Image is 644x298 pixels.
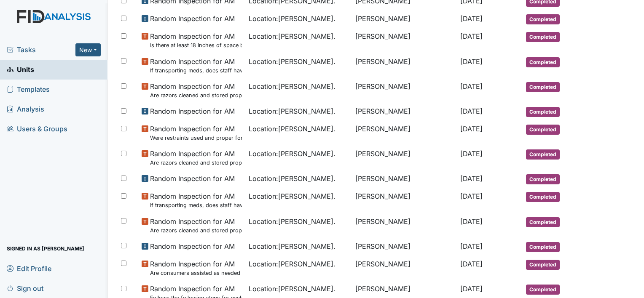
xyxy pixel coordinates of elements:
[460,285,483,293] span: [DATE]
[526,174,560,184] span: Completed
[150,106,235,116] span: Random Inspection for AM
[249,241,335,251] span: Location : [PERSON_NAME].
[249,31,335,41] span: Location : [PERSON_NAME].
[460,14,483,23] span: [DATE]
[249,124,335,134] span: Location : [PERSON_NAME].
[352,255,457,280] td: [PERSON_NAME]
[150,159,242,167] small: Are razors cleaned and stored properly in the hygiene kits?
[150,226,242,234] small: Are razors cleaned and stored properly in the hygiene kits?
[460,149,483,158] span: [DATE]
[352,120,457,145] td: [PERSON_NAME]
[249,259,335,269] span: Location : [PERSON_NAME].
[249,284,335,294] span: Location : [PERSON_NAME].
[7,262,51,275] span: Edit Profile
[460,174,483,183] span: [DATE]
[526,149,560,160] span: Completed
[150,91,242,99] small: Are razors cleaned and stored properly in the hygiene kits?
[150,191,242,209] span: Random Inspection for AM If transporting meds, does staff have MAR?
[526,14,560,24] span: Completed
[75,43,101,56] button: New
[526,125,560,135] span: Completed
[7,45,75,55] a: Tasks
[249,173,335,184] span: Location : [PERSON_NAME].
[7,63,34,76] span: Units
[249,13,335,24] span: Location : [PERSON_NAME].
[526,217,560,227] span: Completed
[526,82,560,92] span: Completed
[526,260,560,270] span: Completed
[249,81,335,91] span: Location : [PERSON_NAME].
[460,217,483,226] span: [DATE]
[150,81,242,99] span: Random Inspection for AM Are razors cleaned and stored properly in the hygiene kits?
[150,269,242,277] small: Are consumers assisted as needed when getting on and off the van?
[460,57,483,66] span: [DATE]
[150,201,242,209] small: If transporting meds, does staff have MAR?
[460,242,483,250] span: [DATE]
[352,170,457,188] td: [PERSON_NAME]
[150,124,242,142] span: Random Inspection for AM Were restraints used and proper forms completed?
[526,32,560,42] span: Completed
[150,259,242,277] span: Random Inspection for AM Are consumers assisted as needed when getting on and off the van?
[249,106,335,116] span: Location : [PERSON_NAME].
[7,103,44,116] span: Analysis
[7,242,84,255] span: Signed in as [PERSON_NAME]
[150,13,235,24] span: Random Inspection for AM
[150,134,242,142] small: Were restraints used and proper forms completed?
[526,192,560,202] span: Completed
[526,242,560,252] span: Completed
[460,260,483,268] span: [DATE]
[460,107,483,115] span: [DATE]
[526,107,560,117] span: Completed
[150,149,242,167] span: Random Inspection for AM Are razors cleaned and stored properly in the hygiene kits?
[249,56,335,67] span: Location : [PERSON_NAME].
[249,191,335,201] span: Location : [PERSON_NAME].
[460,32,483,40] span: [DATE]
[150,67,242,74] small: If transporting meds, does staff have MAR?
[352,145,457,170] td: [PERSON_NAME]
[460,82,483,90] span: [DATE]
[150,56,242,74] span: Random Inspection for AM If transporting meds, does staff have MAR?
[460,192,483,200] span: [DATE]
[352,53,457,78] td: [PERSON_NAME]
[352,213,457,238] td: [PERSON_NAME]
[352,28,457,53] td: [PERSON_NAME]
[352,78,457,103] td: [PERSON_NAME]
[352,103,457,120] td: [PERSON_NAME]
[150,173,235,184] span: Random Inspection for AM
[7,83,50,96] span: Templates
[249,216,335,226] span: Location : [PERSON_NAME].
[7,282,43,295] span: Sign out
[7,122,67,136] span: Users & Groups
[150,41,242,49] small: Is there at least 18 inches of space between items stored in closets and sprinkler heads?
[526,57,560,67] span: Completed
[150,216,242,234] span: Random Inspection for AM Are razors cleaned and stored properly in the hygiene kits?
[352,188,457,213] td: [PERSON_NAME]
[150,241,235,251] span: Random Inspection for AM
[249,149,335,159] span: Location : [PERSON_NAME].
[352,238,457,255] td: [PERSON_NAME]
[526,285,560,295] span: Completed
[150,31,242,49] span: Random Inspection for AM Is there at least 18 inches of space between items stored in closets and...
[352,10,457,28] td: [PERSON_NAME]
[460,125,483,133] span: [DATE]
